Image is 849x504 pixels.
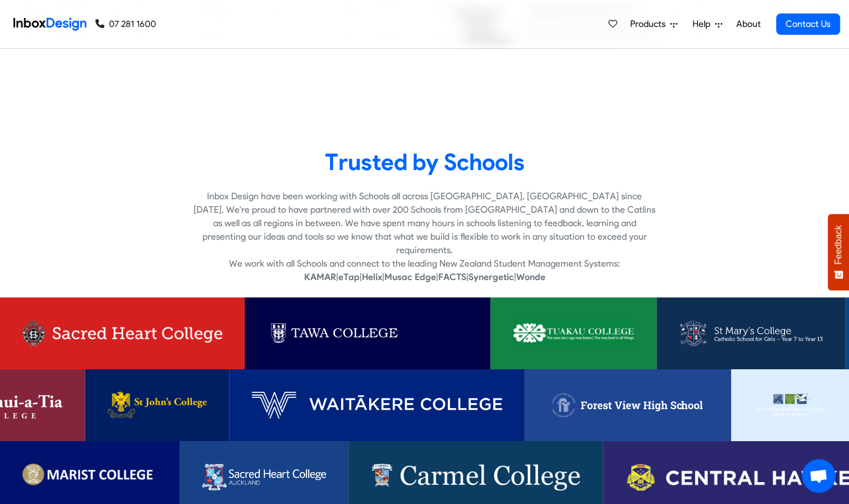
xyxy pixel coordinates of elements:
a: 07 281 1600 [95,17,156,31]
img: Marist College [22,464,157,491]
a: About [733,13,764,35]
a: Products [626,13,682,35]
img: Tawa College [267,320,468,347]
img: Sacred Heart College (Lower Hutt) [22,320,222,347]
img: St Mary’s College (Ponsonby) [679,320,823,347]
a: Contact Us [776,13,840,35]
a: Help [688,13,727,35]
img: Tuakau College [513,320,634,347]
strong: eTap [338,272,359,282]
p: Inbox Design have been working with Schools all across [GEOGRAPHIC_DATA], [GEOGRAPHIC_DATA] since... [194,190,655,257]
strong: FACTS [438,272,466,282]
strong: Musac Edge [384,272,435,282]
img: Forest View High School [547,392,709,419]
img: Sacred Heart College (Auckland) [202,464,326,491]
heading: Trusted by Schools [74,148,775,176]
strong: KAMAR [304,272,336,282]
img: Whangaparaoa College [754,392,826,419]
img: shadow.png [488,9,686,52]
span: Feedback [833,225,843,264]
strong: Helix [361,272,382,282]
img: Waitakere College [251,392,502,419]
p: | | | | | | [194,271,655,284]
img: St John’s College (Hillcrest) [107,392,206,419]
a: Open chat [802,459,836,493]
span: Products [630,17,670,31]
img: Carmel College [371,464,580,491]
span: Help [692,17,715,31]
p: We work with all Schools and connect to the leading New Zealand Student Management Systems: [194,257,655,271]
strong: Wonde [516,272,545,282]
button: Feedback - Show survey [828,214,849,290]
strong: Synergetic [468,272,513,282]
